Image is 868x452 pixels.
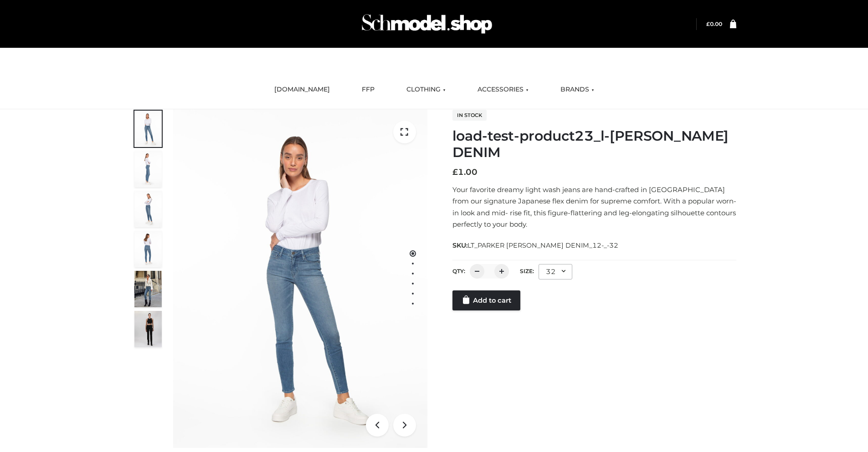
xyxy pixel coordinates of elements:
[359,6,495,42] img: Schmodel Admin 964
[134,271,162,307] img: Bowery-Skinny_Cove-1.jpg
[267,80,337,100] a: [DOMAIN_NAME]
[706,20,722,27] a: £0.00
[173,109,427,448] img: 2001KLX-Ava-skinny-cove-1-scaled_9b141654-9513-48e5-b76c-3dc7db129200
[539,264,572,279] div: 32
[452,240,619,251] span: SKU:
[400,80,452,100] a: CLOTHING
[706,20,710,27] span: £
[452,290,520,310] a: Add to cart
[355,80,381,100] a: FFP
[452,128,736,161] h1: load-test-product23_l-[PERSON_NAME] DENIM
[134,151,162,187] img: 2001KLX-Ava-skinny-cove-4-scaled_4636a833-082b-4702-abec-fd5bf279c4fc.jpg
[452,184,736,230] p: Your favorite dreamy light wash jeans are hand-crafted in [GEOGRAPHIC_DATA] from our signature Ja...
[467,241,618,249] span: LT_PARKER [PERSON_NAME] DENIM_12-_-32
[452,268,465,274] label: QTY:
[452,167,478,177] bdi: 1.00
[134,231,162,267] img: 2001KLX-Ava-skinny-cove-2-scaled_32c0e67e-5e94-449c-a916-4c02a8c03427.jpg
[134,111,162,147] img: 2001KLX-Ava-skinny-cove-1-scaled_9b141654-9513-48e5-b76c-3dc7db129200.jpg
[452,167,458,177] span: £
[452,110,487,121] span: In stock
[706,20,722,27] bdi: 0.00
[471,80,535,100] a: ACCESSORIES
[554,80,601,100] a: BRANDS
[134,311,162,347] img: 49df5f96394c49d8b5cbdcda3511328a.HD-1080p-2.5Mbps-49301101_thumbnail.jpg
[134,191,162,227] img: 2001KLX-Ava-skinny-cove-3-scaled_eb6bf915-b6b9-448f-8c6c-8cabb27fd4b2.jpg
[520,268,534,274] label: Size:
